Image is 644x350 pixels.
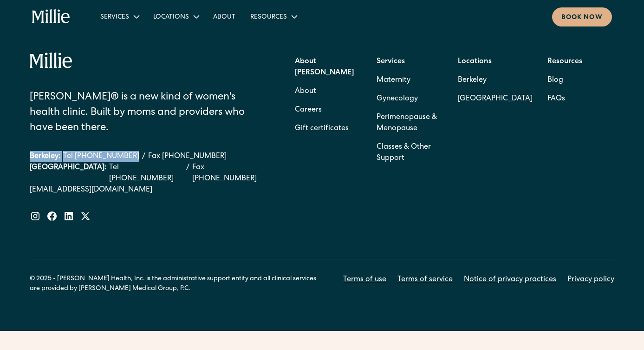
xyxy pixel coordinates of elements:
[93,9,146,24] div: Services
[377,58,405,66] strong: Services
[250,13,287,22] div: Resources
[377,108,443,138] a: Perimenopause & Menopause
[206,9,243,24] a: About
[148,151,227,162] a: Fax [PHONE_NUMBER]
[561,13,603,23] div: Book now
[30,185,269,196] a: [EMAIL_ADDRESS][DOMAIN_NAME]
[63,151,139,162] a: Tel [PHONE_NUMBER]
[458,58,492,66] strong: Locations
[192,162,269,185] a: Fax [PHONE_NUMBER]
[295,101,322,119] a: Careers
[458,71,533,90] a: Berkeley
[30,151,60,162] div: Berkeley:
[100,13,129,22] div: Services
[377,71,410,90] a: Maternity
[377,138,443,168] a: Classes & Other Support
[547,90,565,108] a: FAQs
[109,162,183,185] a: Tel [PHONE_NUMBER]
[30,90,248,136] div: [PERSON_NAME]® is a new kind of women's health clinic. Built by moms and providers who have been ...
[343,274,386,285] a: Terms of use
[295,58,354,77] strong: About [PERSON_NAME]
[458,90,533,108] a: [GEOGRAPHIC_DATA]
[186,162,189,185] div: /
[243,9,304,24] div: Resources
[146,9,206,24] div: Locations
[547,58,582,66] strong: Resources
[153,13,189,22] div: Locations
[397,274,453,285] a: Terms of service
[32,9,70,24] a: home
[464,274,556,285] a: Notice of privacy practices
[552,7,612,26] a: Book now
[295,119,349,138] a: Gift certificates
[567,274,614,285] a: Privacy policy
[142,151,145,162] div: /
[547,71,563,90] a: Blog
[295,82,316,101] a: About
[30,274,327,294] div: © 2025 - [PERSON_NAME] Health, Inc. is the administrative support entity and all clinical service...
[377,90,418,108] a: Gynecology
[30,162,106,185] div: [GEOGRAPHIC_DATA]:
